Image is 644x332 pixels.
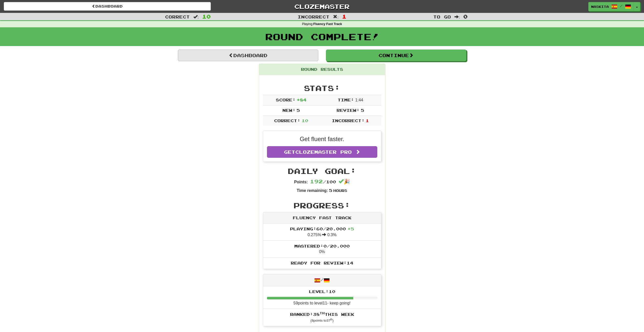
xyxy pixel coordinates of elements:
span: 1 [366,118,369,123]
a: Dashboard [4,2,211,11]
strong: Points: [294,180,308,184]
span: / [620,4,622,8]
span: Level: 10 [309,289,335,294]
span: 1 [342,13,346,19]
span: Incorrect: [332,118,365,123]
a: Naskita / [588,2,634,11]
span: Clozemaster Pro [295,149,352,155]
span: New: [282,108,296,113]
small: Hours [333,188,347,193]
button: Continue [326,50,466,61]
span: Playing: 60 / 20.000 [290,226,354,231]
h2: Progress: [263,201,381,210]
span: Correct: [274,118,300,123]
span: Ready for Review: 14 [291,260,353,265]
li: 0% [263,240,381,258]
span: 10 [202,13,211,19]
span: : [333,15,339,19]
span: 5 [329,188,332,193]
span: Correct [165,14,190,19]
span: / 100 [310,179,336,184]
a: Clozemaster [218,2,425,11]
a: Dashboard [178,50,318,61]
small: ( 8 points to 37 ) [310,319,334,322]
span: Time: [338,97,354,102]
span: + 84 [297,97,306,102]
span: : [193,15,199,19]
span: Mastered: 0 / 20.000 [294,244,350,248]
div: Round Results [259,64,385,75]
p: Get fluent faster. [267,135,377,143]
span: + 5 [347,226,354,231]
span: Score: [276,97,296,102]
span: 1 : 44 [355,98,363,102]
li: 59 points to level 11 - keep going! [263,286,381,309]
span: 5 [297,108,300,113]
div: / [263,274,381,286]
span: 0 [463,13,468,19]
span: Incorrect [298,14,329,19]
span: Naskita [591,4,609,9]
span: To go [433,14,451,19]
sup: th [320,311,325,315]
li: 0.275% 0.3% [263,224,381,241]
span: 10 [302,118,308,123]
strong: Fluency Fast Track [313,22,342,26]
span: Ranked: 38 this week [290,312,354,317]
span: : [454,15,460,19]
h1: Round Complete! [2,32,642,42]
h2: Stats: [263,84,381,92]
sup: th [330,318,333,321]
div: Fluency Fast Track [263,212,381,224]
span: 192 [310,178,323,184]
strong: Time remaining: [297,188,328,193]
span: 5 [361,108,364,113]
h2: Daily Goal: [263,167,381,175]
a: GetClozemaster Pro [267,146,377,158]
span: Review: [337,108,360,113]
span: 🎉 [339,179,350,184]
